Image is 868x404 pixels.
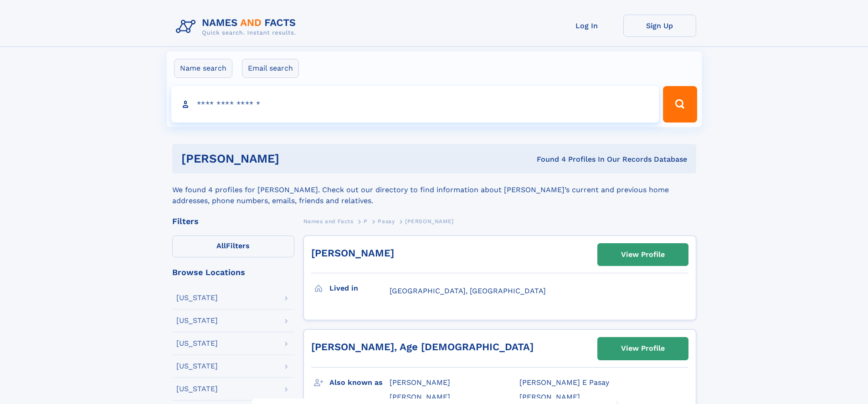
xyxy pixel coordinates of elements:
[172,174,696,206] div: We found 4 profiles for [PERSON_NAME]. Check out our directory to find information about [PERSON_...
[378,218,395,225] span: Pasay
[311,341,534,353] a: [PERSON_NAME], Age [DEMOGRAPHIC_DATA]
[303,215,354,227] a: Names and Facts
[408,154,687,164] div: Found 4 Profiles In Our Records Database
[598,338,688,359] a: View Profile
[216,241,226,250] span: All
[550,15,623,37] a: Log In
[598,244,688,266] a: View Profile
[172,268,294,276] div: Browse Locations
[176,294,218,302] div: [US_STATE]
[172,235,294,257] label: Filters
[174,59,232,78] label: Name search
[172,217,294,225] div: Filters
[663,86,697,123] button: Search Button
[311,247,394,259] a: [PERSON_NAME]
[329,281,390,296] h3: Lived in
[242,59,299,78] label: Email search
[390,393,450,401] span: [PERSON_NAME]
[519,393,580,401] span: [PERSON_NAME]
[181,153,408,164] h1: [PERSON_NAME]
[623,15,696,37] a: Sign Up
[390,286,546,295] span: [GEOGRAPHIC_DATA], [GEOGRAPHIC_DATA]
[621,338,665,359] div: View Profile
[176,363,218,370] div: [US_STATE]
[364,218,368,225] span: P
[621,244,665,265] div: View Profile
[176,340,218,347] div: [US_STATE]
[176,317,218,324] div: [US_STATE]
[171,86,659,123] input: search input
[519,378,609,387] span: [PERSON_NAME] E Pasay
[172,15,303,39] img: Logo Names and Facts
[390,378,450,387] span: [PERSON_NAME]
[405,218,454,225] span: [PERSON_NAME]
[378,215,395,227] a: Pasay
[176,385,218,393] div: [US_STATE]
[364,215,368,227] a: P
[329,375,390,390] h3: Also known as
